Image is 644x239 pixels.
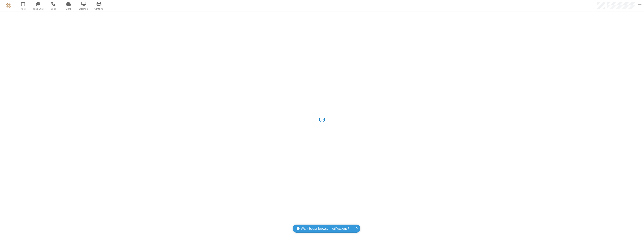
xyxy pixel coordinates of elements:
[31,7,45,10] span: Team Chat
[77,7,91,10] span: Webinars
[301,226,349,231] span: Want better browser notifications?
[46,7,60,10] span: Calls
[6,3,11,8] img: QA Selenium DO NOT DELETE OR CHANGE
[16,7,30,10] span: Meet
[62,7,76,10] span: Drive
[92,7,106,10] span: Contacts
